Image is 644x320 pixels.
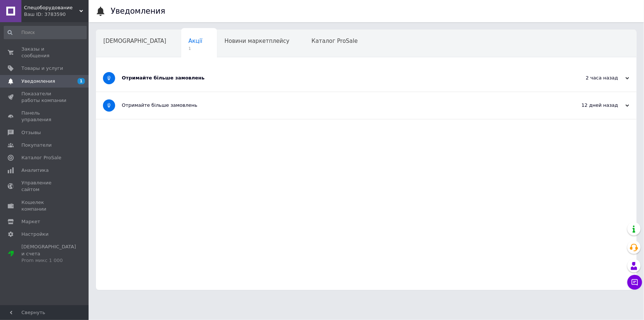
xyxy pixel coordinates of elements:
span: 1 [78,78,85,84]
span: Покупатели [21,142,52,149]
div: 12 дней назад [555,102,629,109]
span: Показатели работы компании [21,91,68,104]
span: Акції [189,38,203,44]
span: Кошелек компании [21,199,68,212]
div: Ваш ID: 3783590 [24,11,89,18]
span: Настройки [21,231,48,238]
div: 2 часа назад [555,75,629,81]
span: Отзывы [21,129,41,136]
span: Аналитика [21,167,49,174]
span: Каталог ProSale [21,154,61,161]
div: Отримайте більше замовлень [122,102,555,109]
span: Товары и услуги [21,65,63,72]
span: Заказы и сообщения [21,46,68,59]
span: 1 [189,46,203,51]
span: Спецоборудование [24,4,79,11]
span: Маркет [21,218,40,225]
span: Управление сайтом [21,180,68,193]
span: Панель управления [21,110,68,123]
div: Отримайте більше замовлень [122,75,555,81]
span: [DEMOGRAPHIC_DATA] и счета [21,244,76,264]
span: Уведомления [21,78,55,85]
div: Prom микс 1 000 [21,257,76,264]
h1: Уведомления [111,7,165,16]
span: [DEMOGRAPHIC_DATA] [103,38,166,44]
button: Чат с покупателем [627,275,642,290]
span: Новини маркетплейсу [224,38,289,44]
input: Поиск [4,26,87,39]
span: Каталог ProSale [311,38,358,44]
